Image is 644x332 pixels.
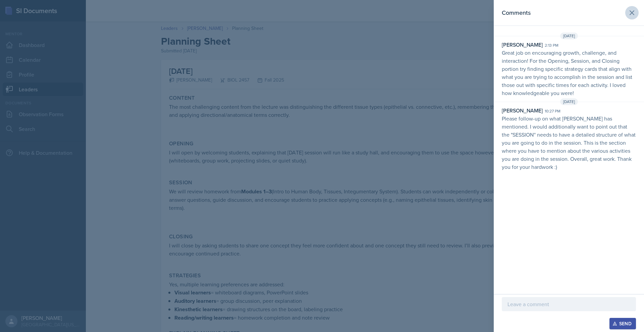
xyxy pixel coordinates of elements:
div: [PERSON_NAME] [502,41,543,49]
button: Send [609,318,636,329]
p: Great job on encouraging growth, challenge, and interaction! For the Opening, Session, and Closin... [502,49,636,97]
p: Please follow-up on what [PERSON_NAME] has mentioned. I would additionally want to point out that... [502,114,636,171]
div: Send [614,321,632,326]
span: [DATE] [560,98,578,105]
div: 10:27 pm [545,108,560,114]
span: [DATE] [560,33,578,39]
h2: Comments [502,8,531,17]
div: [PERSON_NAME] [502,106,543,114]
div: 2:13 pm [545,42,558,48]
